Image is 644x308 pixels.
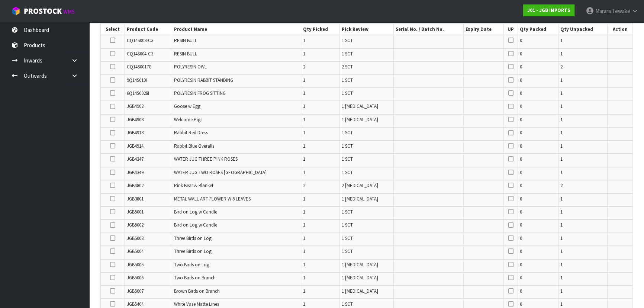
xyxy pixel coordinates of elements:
span: 1 [MEDICAL_DATA] [342,288,378,294]
span: 1 [560,262,563,268]
span: Goose w Egg [174,103,200,109]
span: 0 [520,77,522,83]
span: POLYRESIN FROG SITTING [174,90,226,96]
span: JGB5004 [127,248,144,254]
span: 0 [520,143,522,149]
span: 1 SCT [342,51,353,57]
span: 1 [560,288,563,294]
span: Three Birds on Log [174,235,212,241]
span: METAL WALL ART FLOWER W 6 LEAVES [174,196,251,202]
span: WATER JUG THREE PINK ROSES [174,156,238,162]
span: JGB5006 [127,275,144,281]
span: Rabbit Red Dress [174,129,208,136]
small: WMS [63,8,75,15]
span: 1 [560,156,563,162]
img: cube-alt.png [11,6,20,16]
span: Bird on Log w Candle [174,209,217,215]
span: 1 SCT [342,169,353,176]
span: JGB5404 [127,301,144,307]
span: 1 [560,209,563,215]
span: 1 [MEDICAL_DATA] [342,262,378,268]
span: JGB4903 [127,116,144,123]
span: 0 [520,103,522,109]
span: 1 [303,235,305,241]
span: 1 SCT [342,235,353,241]
span: 1 SCT [342,156,353,162]
span: Rabbit Blue Overalls [174,143,214,149]
span: JGB4913 [127,129,144,136]
span: 2 [MEDICAL_DATA] [342,182,378,189]
th: Action [608,24,632,35]
th: Select [101,24,125,35]
span: White Vase Matte Lines [174,301,219,307]
span: Brown Birds on Branch [174,288,220,294]
span: 0 [520,37,522,44]
span: 0 [520,182,522,189]
span: 1 [303,129,305,136]
span: Bird on Log w Candle [174,222,217,228]
span: 1 [560,90,563,96]
span: RESIN BULL [174,37,197,44]
th: Product Code [125,24,172,35]
span: 0 [520,248,522,254]
span: 1 [MEDICAL_DATA] [342,275,378,281]
span: 0 [520,169,522,176]
span: 1 SCT [342,90,353,96]
span: 2 SCT [342,64,353,70]
span: 1 SCT [342,222,353,228]
span: 2 [560,64,563,70]
th: Qty Picked [301,24,339,35]
span: POLYRESIN RABBIT STANDING [174,77,233,83]
span: 1 [303,143,305,149]
span: 0 [520,209,522,215]
span: 1 [560,37,563,44]
span: 1 [560,143,563,149]
span: 1 [303,248,305,254]
span: POLYRESIN OWL [174,64,207,70]
span: 1 [MEDICAL_DATA] [342,103,378,109]
span: JGB4349 [127,169,144,176]
span: 0 [520,262,522,268]
span: CQ14S004-C3 [127,51,153,57]
span: CQ14S003-C3 [127,37,153,44]
span: 9Q14S019I [127,77,147,83]
span: Two Birds on Branch [174,275,216,281]
span: 0 [520,301,522,307]
span: 0 [520,64,522,70]
th: Qty Unpacked [558,24,608,35]
span: 1 [303,51,305,57]
span: 1 [303,275,305,281]
span: JGB5003 [127,235,144,241]
span: 1 [303,169,305,176]
span: 0 [520,275,522,281]
span: Tewake [612,7,630,15]
span: JGB4802 [127,182,144,189]
span: 2 [303,182,305,189]
span: 1 [560,116,563,123]
span: 6Q14S0028I [127,90,149,96]
span: JGB5002 [127,222,144,228]
span: 0 [520,196,522,202]
span: JGB5007 [127,288,144,294]
span: 1 [303,301,305,307]
span: JGB3801 [127,196,144,202]
span: 1 [560,235,563,241]
span: JGB4347 [127,156,144,162]
span: 1 SCT [342,248,353,254]
span: JGB5001 [127,209,144,215]
span: 1 SCT [342,301,353,307]
span: 1 [303,262,305,268]
span: 1 [MEDICAL_DATA] [342,196,378,202]
span: 1 [560,222,563,228]
span: 1 [560,248,563,254]
strong: J01 - JGB IMPORTS [527,7,570,13]
span: 1 [303,196,305,202]
th: Expiry Date [464,24,504,35]
span: Welcome Pigs [174,116,202,123]
span: 0 [520,90,522,96]
span: 1 [303,288,305,294]
span: WATER JUG TWO ROSES [GEOGRAPHIC_DATA] [174,169,267,176]
span: 1 [560,129,563,136]
span: 1 [MEDICAL_DATA] [342,116,378,123]
span: 1 [303,209,305,215]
